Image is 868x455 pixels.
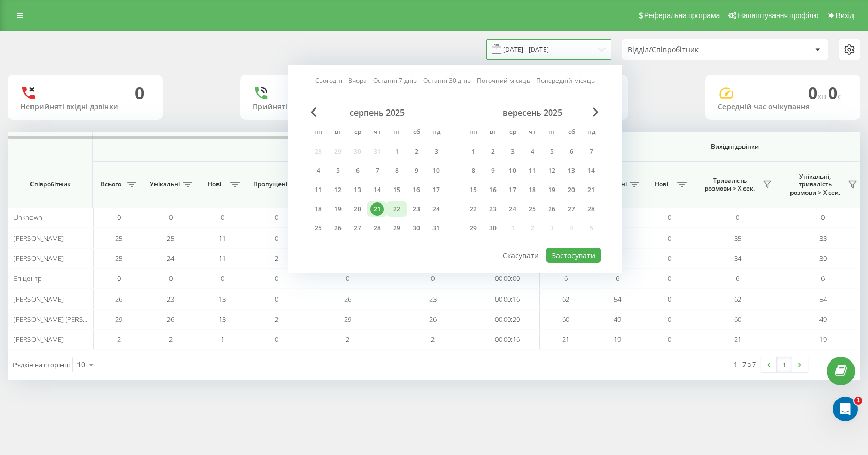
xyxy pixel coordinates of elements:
[253,103,383,112] div: Прийняті вхідні дзвінки
[562,144,581,160] div: сб 6 вер 2025 р.
[734,315,741,324] span: 60
[581,163,601,179] div: нд 14 вер 2025 р.
[115,254,122,263] span: 25
[117,274,121,283] span: 0
[351,222,364,235] div: 27
[389,125,405,140] abbr: п’ятниця
[13,315,115,324] span: [PERSON_NAME] [PERSON_NAME]
[545,202,559,216] div: 26
[581,144,601,160] div: нд 7 вер 2025 р.
[505,125,520,140] abbr: середа
[584,183,598,197] div: 21
[13,360,70,369] span: Рядків на сторінці
[668,315,671,324] span: 0
[466,125,481,140] abbr: понеділок
[700,177,760,193] span: Тривалість розмови > Х сек.
[351,183,364,197] div: 13
[410,202,423,216] div: 23
[545,183,559,197] div: 19
[565,145,578,159] div: 6
[736,213,739,222] span: 0
[429,315,437,324] span: 26
[821,274,825,283] span: 6
[169,274,173,283] span: 0
[483,201,503,217] div: вт 23 вер 2025 р.
[485,125,501,140] abbr: вівторок
[544,125,560,140] abbr: п’ятниця
[431,274,435,283] span: 0
[819,335,827,344] span: 19
[483,221,503,236] div: вт 30 вер 2025 р.
[387,201,407,217] div: пт 22 серп 2025 р.
[463,107,601,118] div: вересень 2025
[734,359,756,369] div: 1 - 7 з 7
[407,144,426,160] div: сб 2 серп 2025 р.
[467,183,480,197] div: 15
[348,221,367,236] div: ср 27 серп 2025 р.
[367,163,387,179] div: чт 7 серп 2025 р.
[17,180,84,189] span: Співробітник
[785,172,845,197] span: Унікальні, тривалість розмови > Х сек.
[486,202,500,216] div: 23
[467,145,480,159] div: 1
[219,315,226,324] span: 13
[467,202,480,216] div: 22
[369,125,385,140] abbr: четвер
[833,397,858,421] iframe: Intercom live chat
[308,221,328,236] div: пн 25 серп 2025 р.
[429,145,443,159] div: 3
[423,75,471,85] a: Останні 30 днів
[13,274,42,283] span: Епіцентр
[562,335,569,344] span: 21
[463,144,483,160] div: пн 1 вер 2025 р.
[275,274,278,283] span: 0
[312,183,325,197] div: 11
[668,294,671,304] span: 0
[150,180,180,189] span: Унікальні
[367,221,387,236] div: чт 28 серп 2025 р.
[370,202,384,216] div: 21
[486,222,500,235] div: 30
[13,233,64,243] span: [PERSON_NAME]
[219,233,226,243] span: 11
[115,315,122,324] span: 29
[562,294,569,304] span: 62
[475,269,540,289] td: 00:00:00
[565,202,578,216] div: 27
[328,163,348,179] div: вт 5 серп 2025 р.
[546,248,601,263] button: Застосувати
[562,315,569,324] span: 60
[525,164,539,178] div: 11
[373,75,417,85] a: Останні 7 днів
[409,125,424,140] abbr: субота
[367,182,387,198] div: чт 14 серп 2025 р.
[407,182,426,198] div: сб 16 серп 2025 р.
[351,202,364,216] div: 20
[370,164,384,178] div: 7
[542,163,562,179] div: пт 12 вер 2025 р.
[542,201,562,217] div: пт 26 вер 2025 р.
[387,163,407,179] div: пт 8 серп 2025 р.
[410,145,423,159] div: 2
[367,201,387,217] div: чт 21 серп 2025 р.
[328,201,348,217] div: вт 19 серп 2025 р.
[463,201,483,217] div: пн 22 вер 2025 р.
[221,213,224,222] span: 0
[426,163,446,179] div: нд 10 серп 2025 р.
[668,254,671,263] span: 0
[614,315,621,324] span: 49
[486,183,500,197] div: 16
[486,164,500,178] div: 9
[346,335,349,344] span: 2
[668,335,671,344] span: 0
[311,125,326,140] abbr: понеділок
[331,164,345,178] div: 5
[312,164,325,178] div: 4
[311,107,317,117] span: Previous Month
[562,201,581,217] div: сб 27 вер 2025 р.
[275,294,278,304] span: 0
[506,183,519,197] div: 17
[565,164,578,178] div: 13
[836,11,854,20] span: Вихід
[808,82,828,104] span: 0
